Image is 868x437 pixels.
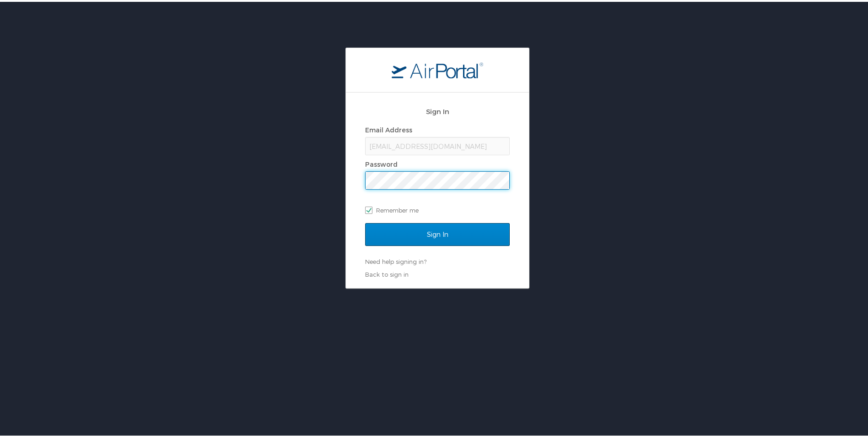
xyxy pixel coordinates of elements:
label: Remember me [365,202,510,215]
img: logo [392,60,483,76]
h2: Sign In [365,104,510,115]
a: Back to sign in [365,269,409,276]
label: Email Address [365,124,412,132]
label: Password [365,158,398,166]
a: Need help signing in? [365,256,426,263]
input: Sign In [365,221,510,244]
